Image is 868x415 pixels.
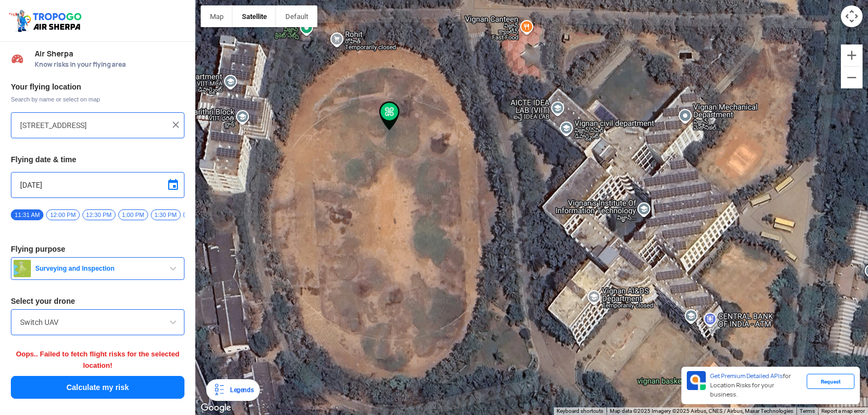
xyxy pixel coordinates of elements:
[11,257,184,280] button: Surveying and Inspection
[151,209,181,220] span: 1:30 PM
[8,8,85,33] img: ic_tgdronemaps.svg
[82,209,116,220] span: 12:30 PM
[706,371,807,400] div: for Location Risks for your business.
[710,372,783,380] span: Get Premium Detailed APIs
[183,209,213,220] span: 2:00 PM
[841,5,863,27] button: Map camera controls
[16,350,179,369] span: Oops.. Failed to fetch flight risks for the selected location!
[31,264,167,273] span: Surveying and Inspection
[226,384,253,397] div: Legends
[821,408,865,414] a: Report a map error
[14,260,31,277] img: survey.png
[35,60,184,69] span: Know risks in your flying area
[20,316,175,329] input: Search by name or Brand
[610,408,793,414] span: Map data ©2025 Imagery ©2025 Airbus, CNES / Airbus, Maxar Technologies
[557,407,603,415] button: Keyboard shortcuts
[20,119,167,132] input: Search your flying location
[807,374,854,389] div: Request
[800,408,815,414] a: Terms
[11,156,184,163] h3: Flying date & time
[841,44,863,66] button: Zoom in
[198,401,234,415] a: Open this area in Google Maps (opens a new window)
[687,371,706,390] img: Premium APIs
[11,209,43,220] span: 11:31 AM
[46,209,79,220] span: 12:00 PM
[213,384,226,397] img: Legends
[11,83,184,91] h3: Your flying location
[118,209,148,220] span: 1:00 PM
[11,376,184,399] button: Calculate my risk
[233,5,276,27] button: Show satellite imagery
[11,52,24,65] img: Risk Scores
[11,245,184,253] h3: Flying purpose
[11,297,184,305] h3: Select your drone
[198,401,234,415] img: Google
[20,178,175,191] input: Select Date
[170,119,181,130] img: ic_close.png
[11,95,184,104] span: Search by name or select on map
[201,5,233,27] button: Show street map
[841,67,863,88] button: Zoom out
[35,49,184,58] span: Air Sherpa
